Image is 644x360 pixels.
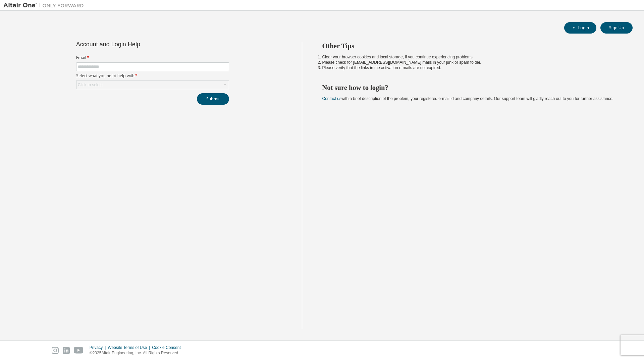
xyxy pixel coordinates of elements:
div: Click to select [76,81,229,89]
img: instagram.svg [52,347,59,354]
h2: Not sure how to login? [322,83,621,92]
li: Clear your browser cookies and local storage, if you continue experiencing problems. [322,54,621,60]
h2: Other Tips [322,42,621,50]
img: Altair One [3,2,87,9]
li: Please verify that the links in the activation e-mails are not expired. [322,65,621,70]
li: Please check for [EMAIL_ADDRESS][DOMAIN_NAME] mails in your junk or spam folder. [322,60,621,65]
a: Contact us [322,96,341,101]
label: Select what you need help with [76,73,229,79]
div: Privacy [90,345,108,350]
p: © 2025 Altair Engineering, Inc. All Rights Reserved. [90,350,185,356]
div: Website Terms of Use [108,345,152,350]
img: youtube.svg [74,347,84,354]
div: Account and Login Help [76,42,199,47]
button: Sign Up [600,22,633,34]
button: Submit [197,93,229,105]
button: Login [564,22,596,34]
div: Click to select [78,82,103,88]
span: with a brief description of the problem, your registered e-mail id and company details. Our suppo... [322,96,613,101]
img: linkedin.svg [63,347,70,354]
label: Email [76,55,229,60]
div: Cookie Consent [152,345,184,350]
